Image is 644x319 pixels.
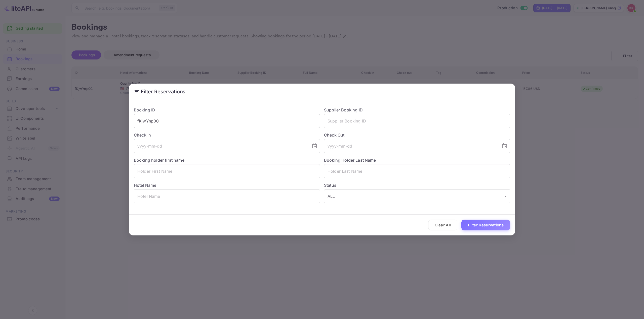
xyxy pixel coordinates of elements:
button: Clear All [428,220,458,230]
input: Hotel Name [134,189,320,203]
input: yyyy-mm-dd [134,139,307,153]
div: ALL [324,189,510,203]
button: Choose date [309,141,319,151]
input: Holder First Name [134,164,320,178]
label: Check In [134,132,320,138]
label: Booking ID [134,107,155,112]
h2: Filter Reservations [129,84,515,100]
label: Booking holder first name [134,158,184,163]
input: Supplier Booking ID [324,114,510,128]
label: Supplier Booking ID [324,107,363,112]
label: Hotel Name [134,183,156,188]
input: Booking ID [134,114,320,128]
button: Choose date [500,141,510,151]
input: yyyy-mm-dd [324,139,498,153]
button: Filter Reservations [461,220,510,230]
input: Holder Last Name [324,164,510,178]
label: Check Out [324,132,510,138]
label: Booking Holder Last Name [324,158,376,163]
label: Status [324,182,510,188]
